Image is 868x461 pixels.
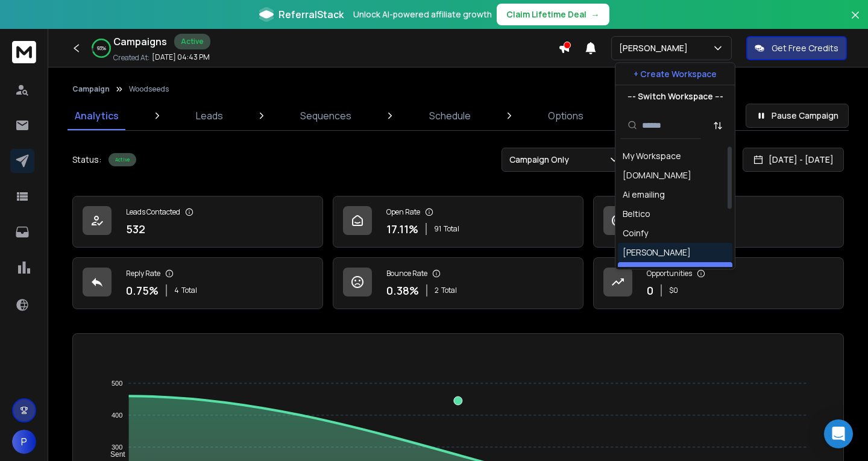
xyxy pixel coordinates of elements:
[627,90,723,102] p: --- Switch Workspace ---
[623,208,650,220] div: Beltico
[647,282,653,299] p: 0
[293,101,359,130] a: Sequences
[189,101,230,130] a: Leads
[126,282,159,299] p: 0.75 %
[333,196,583,248] a: Open Rate17.11%91Total
[126,207,180,217] p: Leads Contacted
[435,286,439,295] span: 2
[548,108,583,123] p: Options
[623,266,691,278] div: [PERSON_NAME]
[623,246,691,259] div: [PERSON_NAME]
[174,286,179,295] span: 4
[743,148,844,172] button: [DATE] - [DATE]
[97,45,106,52] p: 93 %
[623,169,691,181] div: [DOMAIN_NAME]
[591,8,600,20] span: →
[108,153,136,166] div: Active
[126,221,145,237] p: 532
[623,227,648,239] div: Coinfy
[333,257,583,309] a: Bounce Rate0.38%2Total
[12,430,36,454] button: P
[72,84,110,94] button: Campaign
[824,419,853,448] div: Open Intercom Messenger
[72,196,323,248] a: Leads Contacted532
[101,450,125,459] span: Sent
[112,412,122,419] tspan: 400
[434,224,441,234] span: 91
[386,269,427,278] p: Bounce Rate
[72,257,323,309] a: Reply Rate0.75%4Total
[623,150,681,162] div: My Workspace
[129,84,169,94] p: Woodseeds
[647,269,692,278] p: Opportunities
[746,104,849,128] button: Pause Campaign
[126,269,160,278] p: Reply Rate
[422,101,478,130] a: Schedule
[615,63,735,85] button: + Create Workspace
[772,42,838,54] p: Get Free Credits
[181,286,197,295] span: Total
[174,34,210,49] div: Active
[112,380,122,387] tspan: 500
[113,53,149,63] p: Created At:
[386,221,418,237] p: 17.11 %
[497,4,609,25] button: Claim Lifetime Deal→
[541,101,591,130] a: Options
[444,224,459,234] span: Total
[593,196,844,248] a: Click Rate0.94%5Total
[300,108,351,123] p: Sequences
[68,101,126,130] a: Analytics
[848,7,863,36] button: Close banner
[441,286,457,295] span: Total
[386,207,420,217] p: Open Rate
[509,154,574,166] p: Campaign Only
[112,444,122,451] tspan: 300
[113,34,167,49] h1: Campaigns
[634,68,717,80] p: + Create Workspace
[746,36,847,60] button: Get Free Credits
[353,8,492,20] p: Unlock AI-powered affiliate growth
[623,189,665,201] div: Ai emailing
[75,108,119,123] p: Analytics
[669,286,678,295] p: $ 0
[429,108,471,123] p: Schedule
[72,154,101,166] p: Status:
[278,7,344,22] span: ReferralStack
[386,282,419,299] p: 0.38 %
[152,52,210,62] p: [DATE] 04:43 PM
[619,42,693,54] p: [PERSON_NAME]
[706,113,730,137] button: Sort by Sort A-Z
[196,108,223,123] p: Leads
[593,257,844,309] a: Opportunities0$0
